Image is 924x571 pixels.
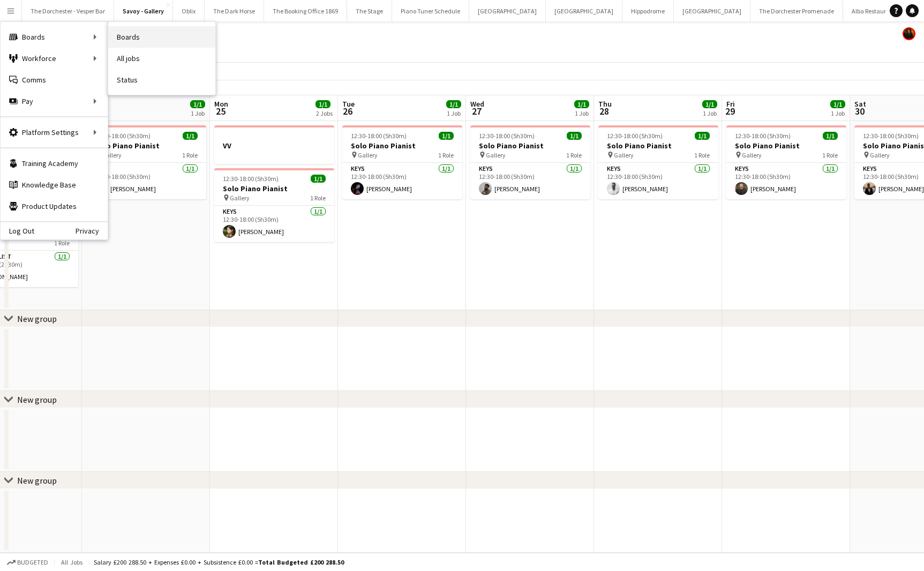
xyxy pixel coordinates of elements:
[750,1,843,21] button: The Dorchester Promenade
[470,125,590,199] app-job-card: 12:30-18:00 (5h30m)1/1Solo Piano Pianist Gallery1 RoleKeys1/112:30-18:00 (5h30m)[PERSON_NAME]
[86,163,206,199] app-card-role: Keys1/112:30-18:00 (5h30m)[PERSON_NAME]
[1,26,108,48] div: Boards
[726,141,846,151] h3: Solo Piano Pianist
[213,105,228,117] span: 25
[182,151,198,159] span: 1 Role
[342,99,355,109] span: Tue
[22,1,114,21] button: The Dorchester - Vesper Bar
[831,109,845,117] div: 1 Job
[205,1,264,21] button: The Dark Horse
[76,227,108,235] a: Privacy
[86,125,206,199] div: 12:30-18:00 (5h30m)1/1Solo Piano Pianist Gallery1 RoleKeys1/112:30-18:00 (5h30m)[PERSON_NAME]
[342,125,462,199] app-job-card: 12:30-18:00 (5h30m)1/1Solo Piano Pianist Gallery1 RoleKeys1/112:30-18:00 (5h30m)[PERSON_NAME]
[598,125,718,199] app-job-card: 12:30-18:00 (5h30m)1/1Solo Piano Pianist Gallery1 RoleKeys1/112:30-18:00 (5h30m)[PERSON_NAME]
[479,132,535,140] span: 12:30-18:00 (5h30m)
[597,105,612,117] span: 28
[447,109,461,117] div: 1 Job
[342,163,462,199] app-card-role: Keys1/112:30-18:00 (5h30m)[PERSON_NAME]
[17,475,57,486] div: New group
[470,99,484,109] span: Wed
[17,559,48,566] span: Budgeted
[546,1,622,21] button: [GEOGRAPHIC_DATA]
[598,141,718,151] h3: Solo Piano Pianist
[86,141,206,151] h3: Solo Piano Pianist
[566,151,582,159] span: 1 Role
[694,151,710,159] span: 1 Role
[173,1,205,21] button: Oblix
[854,99,866,109] span: Sat
[315,100,330,108] span: 1/1
[853,105,866,117] span: 30
[1,48,108,69] div: Workforce
[341,105,355,117] span: 26
[347,1,392,21] button: The Stage
[351,132,407,140] span: 12:30-18:00 (5h30m)
[392,1,469,21] button: Piano Tuner Schedule
[598,99,612,109] span: Thu
[1,91,108,112] div: Pay
[214,141,334,151] h3: VV
[863,132,919,140] span: 12:30-18:00 (5h30m)
[342,141,462,151] h3: Solo Piano Pianist
[614,151,634,159] span: Gallery
[214,206,334,242] app-card-role: Keys1/112:30-18:00 (5h30m)[PERSON_NAME]
[230,194,250,202] span: Gallery
[316,109,333,117] div: 2 Jobs
[470,163,590,199] app-card-role: Keys1/112:30-18:00 (5h30m)[PERSON_NAME]
[695,132,710,140] span: 1/1
[114,1,173,21] button: Savoy - Gallery
[95,132,151,140] span: 12:30-18:00 (5h30m)
[191,109,205,117] div: 1 Job
[726,99,735,109] span: Fri
[190,100,205,108] span: 1/1
[607,132,663,140] span: 12:30-18:00 (5h30m)
[102,151,122,159] span: Gallery
[1,196,108,217] a: Product Updates
[59,558,85,566] span: All jobs
[5,557,50,568] button: Budgeted
[214,184,334,193] h3: Solo Piano Pianist
[843,1,905,21] button: Alba Restaurant
[574,100,589,108] span: 1/1
[703,109,717,117] div: 1 Job
[108,48,215,69] a: All jobs
[1,122,108,143] div: Platform Settings
[469,105,484,117] span: 27
[1,227,34,235] a: Log Out
[726,125,846,199] app-job-card: 12:30-18:00 (5h30m)1/1Solo Piano Pianist Gallery1 RoleKeys1/112:30-18:00 (5h30m)[PERSON_NAME]
[223,175,279,183] span: 12:30-18:00 (5h30m)
[446,100,461,108] span: 1/1
[830,100,845,108] span: 1/1
[742,151,762,159] span: Gallery
[183,132,198,140] span: 1/1
[214,168,334,242] app-job-card: 12:30-18:00 (5h30m)1/1Solo Piano Pianist Gallery1 RoleKeys1/112:30-18:00 (5h30m)[PERSON_NAME]
[469,1,546,21] button: [GEOGRAPHIC_DATA]
[54,239,70,247] span: 1 Role
[214,125,334,164] app-job-card: VV
[439,132,454,140] span: 1/1
[575,109,589,117] div: 1 Job
[674,1,750,21] button: [GEOGRAPHIC_DATA]
[1,69,108,91] a: Comms
[310,194,326,202] span: 1 Role
[735,132,791,140] span: 12:30-18:00 (5h30m)
[214,99,228,109] span: Mon
[311,175,326,183] span: 1/1
[870,151,890,159] span: Gallery
[17,394,57,405] div: New group
[470,141,590,151] h3: Solo Piano Pianist
[903,27,915,40] app-user-avatar: Celine Amara
[702,100,717,108] span: 1/1
[823,132,838,140] span: 1/1
[726,163,846,199] app-card-role: Keys1/112:30-18:00 (5h30m)[PERSON_NAME]
[822,151,838,159] span: 1 Role
[567,132,582,140] span: 1/1
[94,558,344,566] div: Salary £200 288.50 + Expenses £0.00 + Subsistence £0.00 =
[1,174,108,196] a: Knowledge Base
[17,313,57,324] div: New group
